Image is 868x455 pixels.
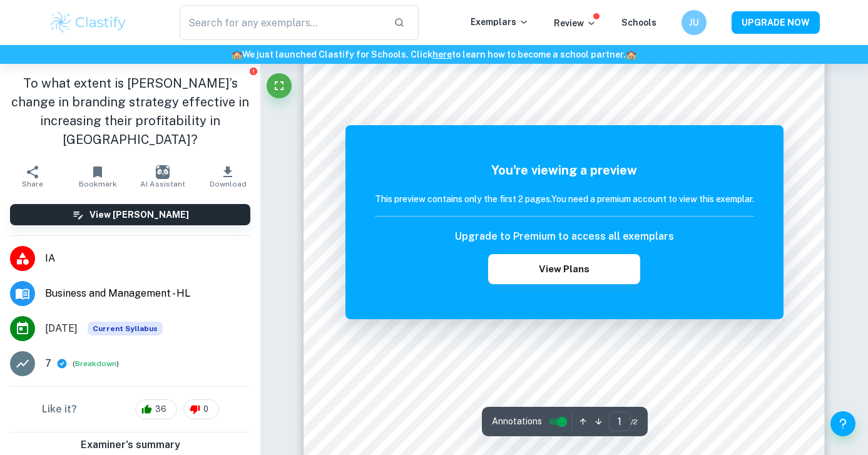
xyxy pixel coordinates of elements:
[45,251,250,266] span: IA
[626,49,636,59] span: 🏫
[75,358,116,369] button: Breakdown
[830,411,855,436] button: Help and Feedback
[248,66,258,76] button: Report issue
[432,49,452,59] a: here
[687,16,701,29] h6: JU
[79,180,117,188] span: Bookmark
[554,16,596,30] p: Review
[631,416,638,427] span: / 2
[45,356,51,371] p: 7
[375,192,754,206] h6: This preview contains only the first 2 pages. You need a premium account to view this exemplar.
[621,18,656,28] a: Schools
[197,403,215,416] span: 0
[195,159,260,194] button: Download
[267,73,292,98] button: Fullscreen
[73,358,119,370] span: ( )
[65,159,130,194] button: Bookmark
[210,180,247,188] span: Download
[3,48,865,61] h6: We just launched Clastify for Schools. Click to learn how to become a school partner.
[130,159,195,194] button: AI Assistant
[471,15,529,29] p: Exemplars
[455,229,674,244] h6: Upgrade to Premium to access all exemplars
[148,403,173,416] span: 36
[232,49,242,59] span: 🏫
[732,11,820,34] button: UPGRADE NOW
[375,161,754,180] h5: You're viewing a preview
[88,322,163,335] span: Current Syllabus
[156,165,170,179] img: AI Assistant
[492,415,542,428] span: Annotations
[42,402,77,417] h6: Like it?
[5,437,255,452] h6: Examiner's summary
[49,10,128,35] img: Clastify logo
[88,322,163,335] div: This exemplar is based on the current syllabus. Feel free to refer to it for inspiration/ideas wh...
[89,208,189,222] h6: View [PERSON_NAME]
[180,5,384,40] input: Search for any exemplars...
[10,204,250,225] button: View [PERSON_NAME]
[45,321,78,336] span: [DATE]
[140,180,185,188] span: AI Assistant
[682,10,707,35] button: JU
[488,254,640,284] button: View Plans
[10,74,250,149] h1: To what extent is [PERSON_NAME]’s change in branding strategy effective in increasing their profi...
[22,180,43,188] span: Share
[45,286,250,301] span: Business and Management - HL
